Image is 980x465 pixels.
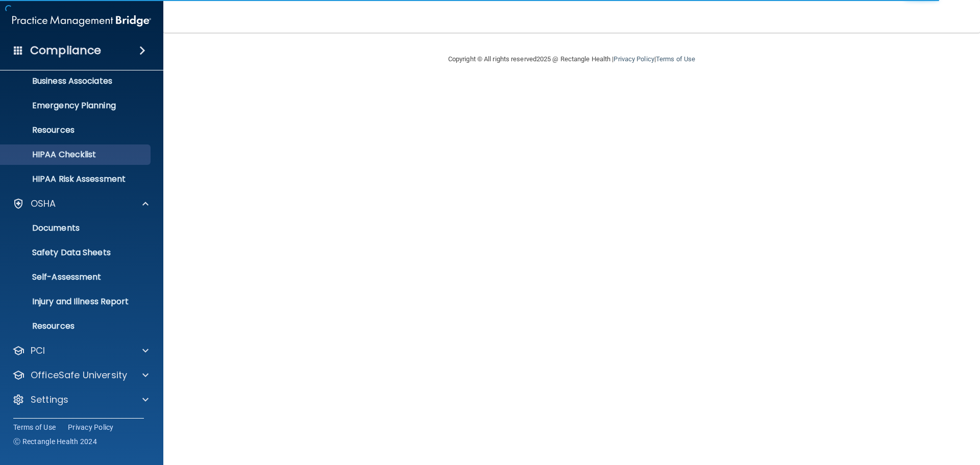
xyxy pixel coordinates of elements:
[7,174,146,184] p: HIPAA Risk Assessment
[7,297,146,307] p: Injury and Illness Report
[7,321,146,331] p: Resources
[7,150,146,160] p: HIPAA Checklist
[31,345,45,357] p: PCI
[31,198,56,210] p: OSHA
[31,369,127,381] p: OfficeSafe University
[12,11,151,31] img: PMB logo
[30,43,101,58] h4: Compliance
[31,394,68,406] p: Settings
[12,394,149,406] a: Settings
[12,345,149,357] a: PCI
[803,393,968,433] iframe: Drift Widget Chat Controller
[614,55,654,63] a: Privacy Policy
[7,223,146,233] p: Documents
[7,272,146,282] p: Self-Assessment
[68,422,114,432] a: Privacy Policy
[656,55,695,63] a: Terms of Use
[7,76,146,86] p: Business Associates
[12,198,149,210] a: OSHA
[7,101,146,111] p: Emergency Planning
[7,125,146,135] p: Resources
[385,43,758,76] div: Copyright © All rights reserved 2025 @ Rectangle Health | |
[12,369,149,381] a: OfficeSafe University
[7,248,146,258] p: Safety Data Sheets
[13,436,97,447] span: Ⓒ Rectangle Health 2024
[13,422,56,432] a: Terms of Use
